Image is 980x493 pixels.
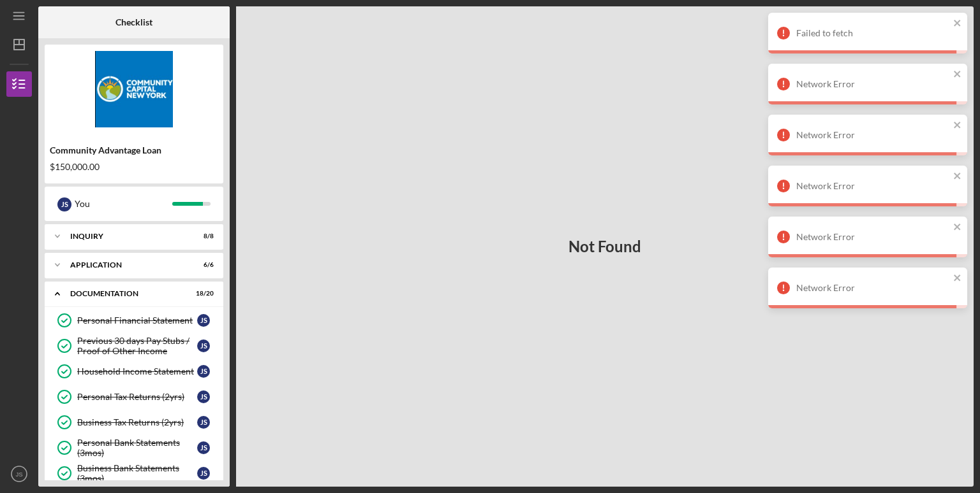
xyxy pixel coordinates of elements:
div: Personal Financial Statement [77,315,197,325]
div: Community Advantage Loan [50,145,218,155]
div: J S [57,197,71,211]
div: Application [70,261,182,269]
div: Inquiry [70,232,182,240]
div: Business Tax Returns (2yrs) [77,417,197,427]
img: Product logo [45,51,223,127]
div: Network Error [796,232,949,242]
div: You [75,193,172,215]
div: $150,000.00 [50,162,218,172]
button: close [953,120,962,132]
div: Household Income Statement [77,366,197,376]
div: Network Error [796,181,949,191]
a: Personal Bank Statements (3mos)JS [51,435,217,461]
div: 8 / 8 [191,232,214,240]
h3: Not Found [568,238,641,255]
div: 18 / 20 [191,290,214,297]
button: close [953,171,962,183]
div: J S [197,339,210,352]
a: Personal Financial StatementJS [51,308,217,333]
div: Business Bank Statements (3mos) [77,463,197,483]
div: Personal Tax Returns (2yrs) [77,392,197,402]
a: Previous 30 days Pay Stubs / Proof of Other IncomeJS [51,333,217,359]
a: Business Bank Statements (3mos)JS [51,461,217,486]
div: J S [197,365,210,378]
div: Network Error [796,130,949,140]
div: Previous 30 days Pay Stubs / Proof of Other Income [77,336,197,356]
div: Network Error [796,283,949,293]
div: Failed to fetch [796,28,949,38]
a: Personal Tax Returns (2yrs)JS [51,384,217,410]
div: J S [197,467,210,480]
div: Documentation [70,290,182,297]
button: close [953,273,962,285]
a: Business Tax Returns (2yrs)JS [51,410,217,435]
div: J S [197,390,210,403]
div: J S [197,416,210,429]
b: Checklist [115,17,152,27]
div: 6 / 6 [191,261,214,269]
button: close [953,69,962,81]
div: Network Error [796,79,949,89]
div: Personal Bank Statements (3mos) [77,438,197,458]
button: close [953,222,962,234]
div: J S [197,441,210,454]
a: Household Income StatementJS [51,359,217,384]
button: close [953,18,962,30]
text: JS [15,471,22,478]
button: JS [6,461,32,487]
div: J S [197,314,210,327]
